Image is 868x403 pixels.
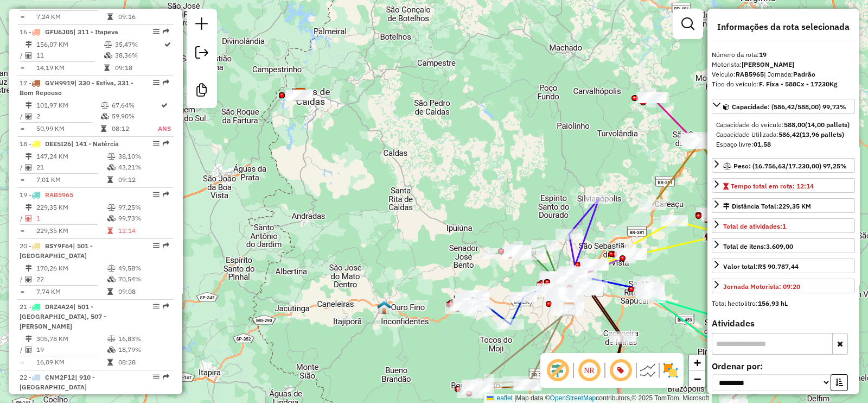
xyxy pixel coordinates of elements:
strong: [PERSON_NAME] [742,60,794,68]
div: Veículo: [712,70,855,79]
a: Exportar sessão [191,42,213,66]
i: Total de Atividades [25,52,32,59]
i: Total de Atividades [25,276,32,282]
td: 12:14 [118,225,169,236]
em: Rota exportada [163,303,169,310]
span: 22 - [20,373,95,391]
a: Peso: (16.756,63/17.230,00) 97,25% [712,158,855,173]
div: Atividade não roteirizada - VILA SUL COMERCIO DE [285,90,312,100]
i: % de utilização da cubagem [101,113,109,119]
span: − [694,372,701,386]
td: / [20,344,25,355]
span: CNM2F12 [45,373,75,381]
i: % de utilização da cubagem [107,276,116,282]
div: Tipo do veículo: [712,79,855,89]
i: Rota otimizada [161,102,168,109]
img: Exibir/Ocultar setores [662,362,679,379]
a: Tempo total em rota: 12:14 [712,178,855,193]
td: = [20,123,25,134]
td: 09:12 [118,174,169,185]
td: 09:18 [114,62,163,73]
i: Total de Atividades [25,113,32,119]
i: % de utilização do peso [104,41,112,48]
button: Ordem crescente [831,374,848,391]
img: CDD Poços de Caldas [293,87,308,102]
td: 16,83% [118,333,169,344]
td: 101,97 KM [36,100,100,111]
em: Opções [153,191,159,198]
a: Zoom in [689,355,705,371]
span: | [514,394,516,402]
td: = [20,11,25,22]
i: % de utilização do peso [107,336,116,342]
a: Nova sessão e pesquisa [191,13,213,37]
i: Distância Total [25,41,32,48]
strong: Padrão [793,70,815,78]
a: Valor total:R$ 90.787,44 [712,259,855,273]
strong: 01,58 [754,140,771,148]
em: Opções [153,242,159,249]
a: Capacidade: (586,42/588,00) 99,73% [712,99,855,114]
img: Linhas retas [639,362,656,379]
i: Tempo total em rota [107,359,113,366]
span: Total de atividades: [723,222,786,230]
div: Motorista: [712,60,855,70]
a: Total de itens:3.609,00 [712,238,855,253]
td: 09:16 [118,11,169,22]
em: Rota exportada [163,79,169,86]
span: Tempo total em rota: 12:14 [731,182,814,190]
td: = [20,286,25,297]
span: Capacidade: (586,42/588,00) 99,73% [732,103,846,111]
div: Espaço livre: [716,140,851,149]
i: Tempo total em rota [107,228,113,234]
i: Tempo total em rota [104,65,110,71]
img: CDD Pouso Alegre [562,302,576,316]
strong: RAB5965 [736,70,764,78]
td: 38,36% [114,50,163,61]
div: Capacidade: (586,42/588,00) 99,73% [712,116,855,154]
td: 35,47% [114,39,163,50]
span: GFU6J05 [45,28,73,36]
td: / [20,50,25,61]
strong: (14,00 pallets) [805,121,850,129]
span: Ocultar NR [576,357,602,383]
i: % de utilização da cubagem [107,164,116,171]
span: 18 - [20,140,119,148]
a: OpenStreetMap [550,394,596,402]
td: 22 [36,274,107,285]
a: Total de atividades:1 [712,218,855,233]
div: Valor total: [723,262,799,272]
i: Distância Total [25,204,32,211]
div: Capacidade do veículo: [716,120,851,130]
a: Zoom out [689,371,705,387]
td: 70,54% [118,274,169,285]
strong: 156,93 hL [758,299,788,307]
i: Tempo total em rota [107,288,113,295]
span: | 141 - Natércia [71,140,119,148]
td: 11 [36,50,104,61]
td: 49,58% [118,263,169,274]
td: 7,74 KM [36,286,107,297]
td: 43,21% [118,162,169,173]
div: Jornada Motorista: 09:20 [723,282,800,292]
td: = [20,225,25,236]
div: Total de itens: [723,242,793,251]
span: GVH9919 [45,79,74,87]
i: Distância Total [25,265,32,272]
span: DRZ4A24 [45,303,73,311]
td: 170,26 KM [36,263,107,274]
span: DEE5I26 [45,140,71,148]
span: | 501 - [GEOGRAPHIC_DATA] [20,242,93,260]
div: Capacidade Utilizada: [716,130,851,140]
strong: 1 [782,222,786,230]
span: 17 - [20,79,133,97]
em: Rota exportada [163,28,169,35]
td: 21 [36,162,107,173]
td: 08:12 [111,123,158,134]
em: Opções [153,79,159,86]
i: Rota otimizada [164,41,171,48]
a: Leaflet [487,394,513,402]
strong: 3.609,00 [766,242,793,250]
em: Rota exportada [163,191,169,198]
a: Jornada Motorista: 09:20 [712,279,855,293]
